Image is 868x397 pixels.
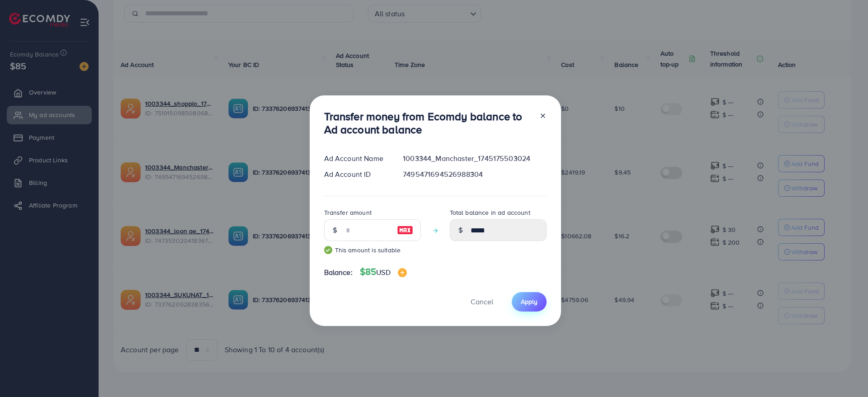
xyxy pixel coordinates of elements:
div: Ad Account Name [317,153,396,164]
div: 7495471694526988304 [396,169,553,180]
div: 1003344_Manchaster_1745175503024 [396,153,553,164]
small: This amount is suitable [324,246,421,255]
label: Transfer amount [324,208,372,217]
h4: $85 [360,266,407,278]
span: Apply [521,297,538,306]
span: Cancel [471,297,493,307]
div: Ad Account ID [317,169,396,180]
h3: Transfer money from Ecomdy balance to Ad account balance [324,110,532,136]
span: Balance: [324,267,353,278]
iframe: Chat [830,356,861,390]
button: Cancel [459,292,505,312]
span: USD [376,267,390,277]
img: image [398,268,407,277]
button: Apply [512,292,547,312]
img: image [397,225,413,236]
img: guide [324,246,332,254]
label: Total balance in ad account [450,208,530,217]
